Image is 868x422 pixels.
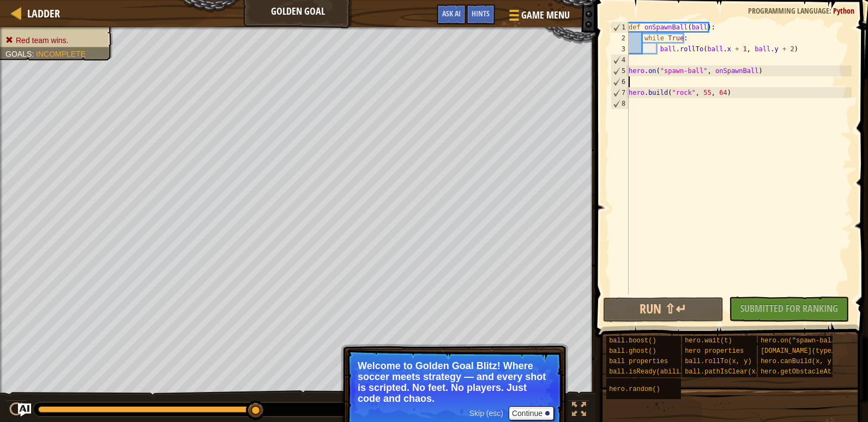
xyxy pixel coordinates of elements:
[611,76,629,87] div: 6
[685,368,771,376] span: ball.pathIsClear(x, y)
[609,385,660,393] span: hero.random()
[603,297,724,322] button: Run ⇧↵
[609,347,656,355] span: ball.ghost()
[5,50,32,58] span: Goals
[685,347,744,355] span: hero properties
[611,22,629,33] div: 1
[609,368,691,376] span: ball.isReady(ability)
[761,368,855,376] span: hero.getObstacleAt(x, y)
[685,337,732,345] span: hero.wait(t)
[611,65,629,76] div: 5
[611,87,629,98] div: 7
[609,337,656,345] span: ball.boost()
[761,347,859,355] span: [DOMAIN_NAME](type, x, y)
[748,5,829,16] span: Programming language
[609,358,668,365] span: ball properties
[829,5,833,16] span: :
[469,409,503,418] span: Skip (esc)
[472,8,490,19] span: Hints
[358,360,551,404] p: Welcome to Golden Goal Blitz! Where soccer meets strategy — and every shot is scripted. No feet. ...
[568,400,590,422] button: Toggle fullscreen
[611,55,629,65] div: 4
[36,50,86,58] span: Incomplete
[5,35,105,46] li: Red team wins.
[761,358,835,365] span: hero.canBuild(x, y)
[685,358,751,365] span: ball.rollTo(x, y)
[611,44,629,55] div: 3
[16,36,68,45] span: Red team wins.
[509,406,554,420] button: Continue
[611,98,629,109] div: 8
[501,4,576,30] button: Game Menu
[22,6,60,21] a: Ladder
[27,6,60,21] span: Ladder
[32,50,36,58] span: :
[5,400,27,422] button: Ctrl + P: Play
[437,4,466,25] button: Ask AI
[442,8,461,19] span: Ask AI
[521,8,570,22] span: Game Menu
[761,337,855,345] span: hero.on("spawn-ball", f)
[833,5,854,16] span: Python
[18,403,31,417] button: Ask AI
[611,33,629,44] div: 2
